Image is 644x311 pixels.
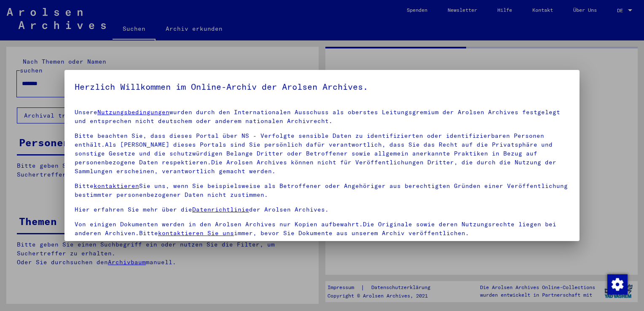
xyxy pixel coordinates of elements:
p: Von einigen Dokumenten werden in den Arolsen Archives nur Kopien aufbewahrt.Die Originale sowie d... [75,220,569,238]
p: Bitte Sie uns, wenn Sie beispielsweise als Betroffener oder Angehöriger aus berechtigten Gründen ... [75,182,569,199]
h5: Herzlich Willkommen im Online-Archiv der Arolsen Archives. [75,80,569,94]
a: kontaktieren Sie uns [158,229,234,237]
a: Datenrichtlinie [192,206,249,213]
a: kontaktieren [94,182,139,190]
p: Unsere wurden durch den Internationalen Ausschuss als oberstes Leitungsgremium der Arolsen Archiv... [75,108,569,126]
p: Hier erfahren Sie mehr über die der Arolsen Archives. [75,205,569,214]
p: Bitte beachten Sie, dass dieses Portal über NS - Verfolgte sensible Daten zu identifizierten oder... [75,131,569,176]
img: Zustimmung ändern [607,274,628,295]
div: Zustimmung ändern [607,274,627,294]
a: Nutzungsbedingungen [97,108,169,116]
